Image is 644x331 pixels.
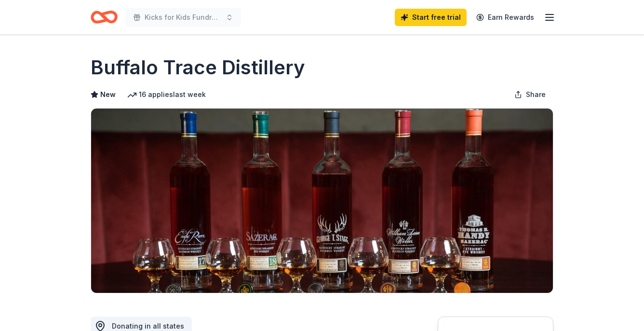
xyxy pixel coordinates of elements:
[100,89,116,100] span: New
[91,109,553,293] img: Image for Buffalo Trace Distillery
[395,9,467,26] a: Start free trial
[526,89,546,100] span: Share
[145,12,222,23] span: Kicks for Kids Fundraiser
[127,89,206,100] div: 16 applies last week
[91,54,305,81] h1: Buffalo Trace Distillery
[470,9,540,26] a: Earn Rewards
[125,8,241,27] button: Kicks for Kids Fundraiser
[507,85,553,104] button: Share
[112,322,184,330] span: Donating in all states
[91,6,118,28] a: Home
